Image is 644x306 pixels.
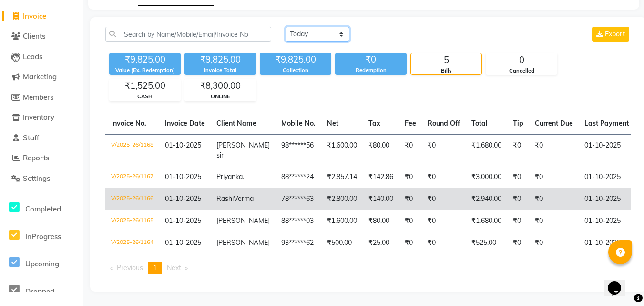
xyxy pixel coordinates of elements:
[466,166,507,188] td: ₹3,000.00
[411,67,481,75] div: Bills
[466,232,507,254] td: ₹525.00
[507,134,529,166] td: ₹0
[23,153,49,162] span: Reports
[216,238,270,247] span: [PERSON_NAME]
[529,188,579,210] td: ₹0
[422,232,466,254] td: ₹0
[363,232,399,254] td: ₹25.00
[105,210,159,232] td: V/2025-26/1165
[529,166,579,188] td: ₹0
[321,210,363,232] td: ₹1,600.00
[2,153,81,164] a: Reports
[471,119,488,127] span: Total
[321,134,363,166] td: ₹1,600.00
[2,72,81,83] a: Marketing
[23,113,54,122] span: Inventory
[105,262,631,274] nav: Pagination
[23,133,39,142] span: Staff
[507,232,529,254] td: ₹0
[23,72,57,81] span: Marketing
[281,119,316,127] span: Mobile No.
[23,174,50,183] span: Settings
[335,66,407,74] div: Redemption
[184,66,256,74] div: Invoice Total
[363,134,399,166] td: ₹80.00
[2,173,81,184] a: Settings
[513,119,523,127] span: Tip
[321,232,363,254] td: ₹500.00
[363,210,399,232] td: ₹80.00
[167,264,181,272] span: Next
[399,134,422,166] td: ₹0
[529,232,579,254] td: ₹0
[2,92,81,103] a: Members
[23,11,46,21] span: Invoice
[368,119,380,127] span: Tax
[604,268,634,296] iframe: chat widget
[422,188,466,210] td: ₹0
[216,194,234,203] span: Rashi
[110,93,180,101] div: CASH
[23,93,53,102] span: Members
[422,210,466,232] td: ₹0
[25,204,61,213] span: Completed
[109,53,181,66] div: ₹9,825.00
[105,188,159,210] td: V/2025-26/1166
[529,210,579,232] td: ₹0
[507,166,529,188] td: ₹0
[507,188,529,210] td: ₹0
[234,194,254,203] span: Verma
[25,287,54,296] span: Dropped
[399,188,422,210] td: ₹0
[2,52,81,63] a: Leads
[105,232,159,254] td: V/2025-26/1164
[466,134,507,166] td: ₹1,680.00
[165,172,201,181] span: 01-10-2025
[405,119,416,127] span: Fee
[486,67,557,75] div: Cancelled
[2,31,81,42] a: Clients
[411,53,481,67] div: 5
[110,79,180,93] div: ₹1,525.00
[184,53,256,66] div: ₹9,825.00
[105,134,159,166] td: V/2025-26/1168
[25,259,59,268] span: Upcoming
[428,119,460,127] span: Round Off
[605,30,625,38] span: Export
[535,119,573,127] span: Current Due
[486,53,557,67] div: 0
[23,52,42,61] span: Leads
[109,66,181,74] div: Value (Ex. Redemption)
[105,27,271,42] input: Search by Name/Mobile/Email/Invoice No
[399,166,422,188] td: ₹0
[105,166,159,188] td: V/2025-26/1167
[422,134,466,166] td: ₹0
[185,93,256,101] div: ONLINE
[165,238,201,247] span: 01-10-2025
[25,232,61,241] span: InProgress
[260,66,331,74] div: Collection
[2,133,81,144] a: Staff
[165,119,205,127] span: Invoice Date
[216,119,256,127] span: Client Name
[507,210,529,232] td: ₹0
[529,134,579,166] td: ₹0
[165,194,201,203] span: 01-10-2025
[321,188,363,210] td: ₹2,800.00
[216,216,270,225] span: [PERSON_NAME]
[216,141,270,159] span: [PERSON_NAME] sir
[466,210,507,232] td: ₹1,680.00
[2,11,81,22] a: Invoice
[363,166,399,188] td: ₹142.86
[335,53,407,66] div: ₹0
[185,79,256,93] div: ₹8,300.00
[327,119,338,127] span: Net
[165,216,201,225] span: 01-10-2025
[399,232,422,254] td: ₹0
[216,172,243,181] span: Priyanka
[260,53,331,66] div: ₹9,825.00
[422,166,466,188] td: ₹0
[399,210,422,232] td: ₹0
[117,264,143,272] span: Previous
[592,27,629,42] button: Export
